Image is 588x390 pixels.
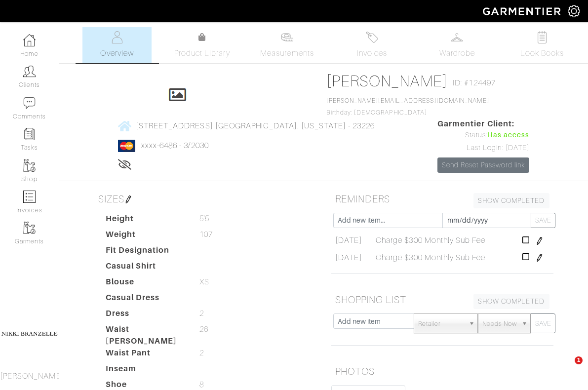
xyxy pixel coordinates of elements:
[98,323,192,347] dt: Waist [PERSON_NAME]
[199,308,204,319] span: 2
[124,195,132,203] img: pen-cf24a1663064a2ec1b9c1bd2387e9de7a2fa800b781884d57f21acf72779bad2.png
[23,159,36,172] img: garments-icon-b7da505a4dc4fd61783c78ac3ca0ef83fa9d6f193b1c9dc38574b1d14d53ca28.png
[418,314,465,334] span: Retailer
[437,118,529,130] span: Garmentier Client:
[141,141,209,150] a: xxxx-6486 - 3/2030
[23,222,36,234] img: garments-icon-b7da505a4dc4fd61783c78ac3ca0ef83fa9d6f193b1c9dc38574b1d14d53ca28.png
[199,323,208,335] span: 26
[23,34,36,46] img: dashboard-icon-dbcd8f5a0b271acd01030246c82b418ddd0df26cd7fceb0bd07c9910d44c42f6.png
[473,294,549,309] a: SHOW COMPLETED
[331,361,553,381] h5: PHOTOS
[23,191,36,203] img: orders-icon-0abe47150d42831381b5fb84f609e132dff9fe21cb692f30cb5eec754e2cba89.png
[98,347,192,363] dt: Waist Pant
[111,31,123,43] img: basicinfo-40fd8af6dae0f16599ec9e87c0ef1c0a1fdea2edbe929e3d69a839185d80c458.svg
[376,252,485,264] span: Charge $300 Monthly Sub Fee
[536,254,544,262] img: pen-cf24a1663064a2ec1b9c1bd2387e9de7a2fa800b781884d57f21acf72779bad2.png
[98,260,192,276] dt: Casual Shirt
[98,363,192,379] dt: Inseam
[536,237,544,245] img: pen-cf24a1663064a2ec1b9c1bd2387e9de7a2fa800b781884d57f21acf72779bad2.png
[487,130,530,141] span: Has access
[281,31,293,43] img: measurements-466bbee1fd09ba9460f595b01e5d73f9e2bff037440d3c8f018324cb6cdf7a4a.svg
[439,47,475,59] span: Wardrobe
[437,157,529,173] a: Send Reset Password link
[98,229,192,244] dt: Weight
[98,276,192,292] dt: Blouse
[199,276,209,288] span: XS
[98,308,192,323] dt: Dress
[437,143,529,154] div: Last Login: [DATE]
[23,65,36,78] img: clients-icon-6bae9207a08558b7cb47a8932f037763ab4055f8c8b6bfacd5dc20c3e0201464.png
[531,313,555,333] button: SAVE
[335,252,362,264] span: [DATE]
[98,244,192,260] dt: Fit Designation
[531,213,555,228] button: SAVE
[23,128,36,140] img: reminder-icon-8004d30b9f0a5d33ae49ab947aed9ed385cf756f9e5892f1edd6e32f2345188e.png
[118,119,375,132] a: [STREET_ADDRESS] [GEOGRAPHIC_DATA], [US_STATE] - 23226
[357,47,387,59] span: Invoices
[199,347,204,359] span: 2
[453,77,496,89] span: ID: #124497
[326,72,448,90] a: [PERSON_NAME]
[260,47,314,59] span: Measurements
[423,27,492,63] a: Wardrobe
[575,356,583,364] span: 1
[376,234,485,246] span: Charge $300 Monthly Sub Fee
[338,27,407,63] a: Invoices
[482,314,517,334] span: Needs Now
[326,97,489,104] a: [PERSON_NAME][EMAIL_ADDRESS][DOMAIN_NAME]
[136,121,375,130] span: [STREET_ADDRESS] [GEOGRAPHIC_DATA], [US_STATE] - 23226
[94,189,316,209] h5: SIZES
[100,47,133,59] span: Overview
[167,32,236,59] a: Product Library
[331,189,553,209] h5: REMINDERS
[252,27,322,63] a: Measurements
[174,47,230,59] span: Product Library
[520,47,564,59] span: Look Books
[331,290,553,310] h5: SHOPPING LIST
[98,292,192,308] dt: Casual Dress
[508,27,577,63] a: Look Books
[333,213,443,228] input: Add new item...
[437,130,529,141] div: Status:
[326,97,489,116] span: Birthday: [DEMOGRAPHIC_DATA]
[23,97,36,109] img: comment-icon-a0a6a9ef722e966f86d9cbdc48e553b5cf19dbc54f86b18d962a5391bc8f6eb6.png
[199,213,209,225] span: 5'5
[333,313,415,329] input: Add new item
[473,193,549,208] a: SHOW COMPLETED
[118,140,135,152] img: mastercard-2c98a0d54659f76b027c6839bea21931c3e23d06ea5b2b5660056f2e14d2f154.png
[568,5,580,17] img: gear-icon-white-bd11855cb880d31180b6d7d6211b90ccbf57a29d726f0c71d8c61bd08dd39cc2.png
[554,356,578,380] iframe: Intercom live chat
[335,234,362,246] span: [DATE]
[451,31,463,43] img: wardrobe-487a4870c1b7c33e795ec22d11cfc2ed9d08956e64fb3008fe2437562e282088.svg
[478,2,568,20] img: garmentier-logo-header-white-b43fb05a5012e4ada735d5af1a66efaba907eab6374d6393d1fbf88cb4ef424d.png
[536,31,548,43] img: todo-9ac3debb85659649dc8f770b8b6100bb5dab4b48dedcbae339e5042a72dfd3cc.svg
[82,27,152,63] a: Overview
[199,229,213,240] span: 107
[366,31,378,43] img: orders-27d20c2124de7fd6de4e0e44c1d41de31381a507db9b33961299e4e07d508b8c.svg
[98,213,192,229] dt: Height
